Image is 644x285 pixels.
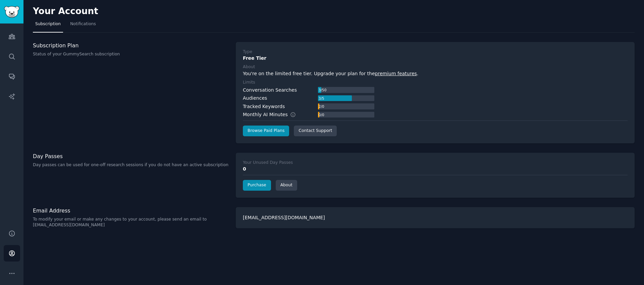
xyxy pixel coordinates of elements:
[318,87,327,93] div: 3 / 50
[33,162,229,168] p: Day passes can be used for one-off research sessions if you do not have an active subscription
[243,49,252,55] div: Type
[33,51,229,57] p: Status of your GummySearch subscription
[33,42,229,49] h3: Subscription Plan
[294,126,337,136] a: Contact Support
[243,165,628,173] div: 0
[33,207,229,214] h3: Email Address
[70,21,96,27] span: Notifications
[33,19,63,33] a: Subscription
[243,111,303,118] div: Monthly AI Minutes
[243,180,271,191] a: Purchase
[243,80,255,86] div: Limits
[318,112,325,118] div: 0 / 0
[243,87,297,94] div: Conversation Searches
[375,71,417,76] a: premium features
[33,217,229,228] p: To modify your email or make any changes to your account, please send an email to [EMAIL_ADDRESS]...
[318,95,325,101] div: 3 / 5
[33,153,229,160] h3: Day Passes
[243,70,628,77] div: You're on the limited free tier. Upgrade your plan for the .
[276,180,297,191] a: About
[243,95,267,102] div: Audiences
[243,103,285,110] div: Tracked Keywords
[236,207,635,228] div: [EMAIL_ADDRESS][DOMAIN_NAME]
[68,19,98,33] a: Notifications
[4,6,19,18] img: GummySearch logo
[243,64,255,70] div: About
[243,55,628,62] div: Free Tier
[33,6,98,17] h2: Your Account
[243,126,289,136] a: Browse Paid Plans
[243,160,293,166] div: Your Unused Day Passes
[35,21,61,27] span: Subscription
[318,103,325,109] div: 2 / 0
